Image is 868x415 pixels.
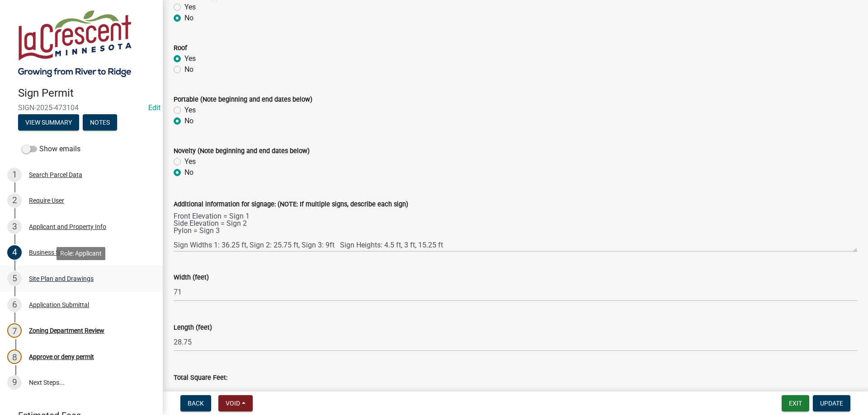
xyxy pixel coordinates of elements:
wm-modal-confirm: Summary [18,119,79,126]
label: Yes [184,105,196,116]
div: 6 [7,298,22,312]
div: 1 [7,168,22,182]
label: Roof [174,45,187,51]
label: Additional information for signage: (NOTE: If multiple signs, describe each sign) [174,201,408,208]
img: City of La Crescent, Minnesota [18,9,132,77]
div: Role: Applicant [57,247,105,260]
h4: Sign Permit [18,87,156,100]
button: Back [180,395,211,411]
div: 2 [7,193,22,208]
label: No [184,116,193,126]
span: Void [226,400,240,407]
div: Zoning Department Review [29,327,104,334]
div: 5 [7,271,22,286]
label: No [184,13,193,23]
a: Edit [148,103,160,112]
label: Yes [184,2,196,13]
wm-modal-confirm: Notes [83,119,117,126]
button: Void [218,395,253,411]
label: Yes [184,156,196,167]
wm-modal-confirm: Edit Application Number [148,103,160,112]
span: Update [820,400,843,407]
div: 8 [7,350,22,364]
div: Approve or deny permit [29,354,94,360]
div: Require User [29,197,64,204]
div: 7 [7,323,22,338]
label: No [184,64,193,75]
div: 4 [7,245,22,260]
div: Search Parcel Data [29,172,82,178]
label: Show emails [22,144,80,154]
label: Novelty (Note beginning and end dates below) [174,148,310,154]
div: Business Sign [29,249,68,256]
label: Length (feet) [174,325,212,331]
span: Back [188,400,204,407]
div: Applicant and Property Info [29,224,106,230]
button: Notes [83,114,117,131]
label: Width (feet) [174,275,209,281]
label: No [184,167,193,178]
span: SIGN-2025-473104 [18,103,145,112]
button: Exit [782,395,809,411]
label: Portable (Note beginning and end dates below) [174,97,312,103]
label: Yes [184,53,196,64]
div: Site Plan and Drawings [29,275,94,282]
div: Application Submittal [29,302,89,308]
div: 9 [7,375,22,390]
button: View Summary [18,114,79,131]
div: 3 [7,219,22,234]
label: Total Square Feet: [174,375,227,381]
button: Update [813,395,850,411]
